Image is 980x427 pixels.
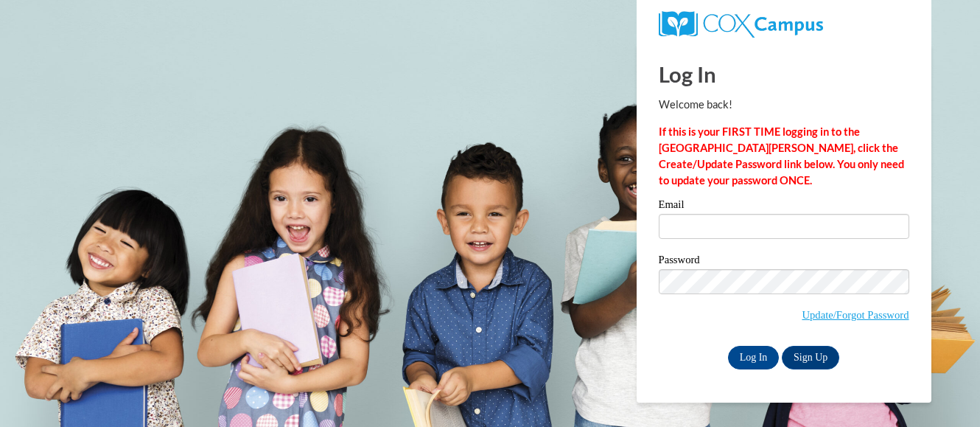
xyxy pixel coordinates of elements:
[659,59,909,89] h1: Log In
[728,346,780,369] input: Log In
[659,97,909,113] p: Welcome back!
[659,125,904,187] strong: If this is your FIRST TIME logging in to the [GEOGRAPHIC_DATA][PERSON_NAME], click the Create/Upd...
[782,346,839,369] a: Sign Up
[802,309,909,321] a: Update/Forgot Password
[659,11,823,38] img: COX Campus
[659,254,909,269] label: Password
[659,17,823,29] a: COX Campus
[659,199,909,214] label: Email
